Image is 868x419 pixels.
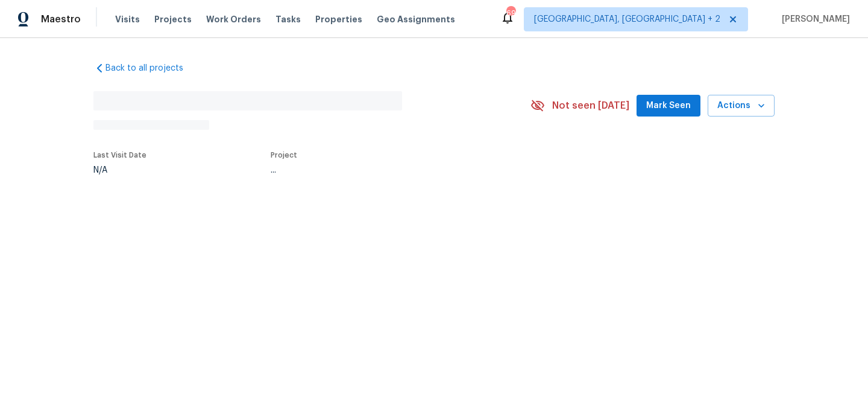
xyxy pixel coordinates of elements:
[315,13,362,25] span: Properties
[41,13,81,25] span: Maestro
[93,152,146,159] span: Last Visit Date
[717,98,765,114] span: Actions
[646,98,691,114] span: Mark Seen
[93,62,209,74] a: Back to all projects
[777,13,850,25] span: [PERSON_NAME]
[154,13,192,25] span: Projects
[506,7,515,19] div: 69
[552,100,629,112] span: Not seen [DATE]
[93,166,146,174] div: N/A
[275,15,301,24] span: Tasks
[708,95,775,117] button: Actions
[115,13,140,25] span: Visits
[377,13,455,25] span: Geo Assignments
[206,13,261,25] span: Work Orders
[534,13,720,25] span: [GEOGRAPHIC_DATA], [GEOGRAPHIC_DATA] + 2
[637,95,700,117] button: Mark Seen
[271,152,297,159] span: Project
[271,166,502,174] div: ...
